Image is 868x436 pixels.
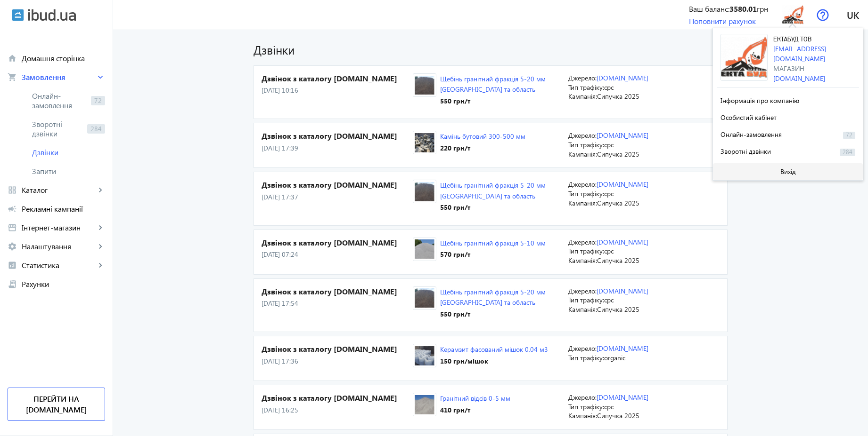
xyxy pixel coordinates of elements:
span: Кампанія: [568,198,597,207]
a: Щебінь гранітний фракція 5-20 мм [GEOGRAPHIC_DATA] та область [440,181,546,200]
mat-icon: shopping_cart [8,72,17,82]
h4: Дзвінок з каталогу [DOMAIN_NAME] [262,238,413,248]
a: [DOMAIN_NAME] [597,131,648,140]
b: 3580.01 [729,4,757,14]
h1: Дзвінки [254,41,728,58]
p: [DATE] 17:54 [262,299,413,308]
span: ЕКТАБУД ТОВ [773,36,811,43]
span: Статистика [22,261,96,270]
span: cpc [604,83,614,92]
a: [DOMAIN_NAME] [597,238,648,246]
h4: Дзвінок з каталогу [DOMAIN_NAME] [262,180,413,190]
span: Інтернет-магазин [22,223,96,232]
a: [DOMAIN_NAME] [597,286,648,295]
h4: Дзвінок з каталогу [DOMAIN_NAME] [262,344,413,354]
a: [DOMAIN_NAME] [773,74,825,83]
img: help.svg [817,9,829,21]
img: 17861653b690f2c3eb9404330082056-fe71065edb.jpg [413,395,436,414]
span: cpc [604,295,614,304]
img: 1626064dc7ed535baf7681978096638-07c6f09a6b.jpg [413,239,436,259]
span: Особистий кабінет [721,113,777,122]
img: 144156511570ab53411436101418115-64d532ed1f.jpg [413,182,436,201]
div: 220 грн /т [440,143,525,153]
span: Джерело: [568,344,597,353]
span: uk [847,9,859,21]
a: Гранітний відсів 0-5 мм [440,394,510,403]
button: Зворотні дзвінки284 [717,142,859,159]
img: 144156511570ab53411436101418115-64d532ed1f.jpg [413,76,436,95]
a: [DOMAIN_NAME] [597,344,648,353]
span: Кампанія: [568,256,597,265]
span: Сипучка 2025 [597,150,639,159]
div: 150 грн /мішок [440,357,548,366]
mat-icon: storefront [8,223,17,232]
span: Дзвінки [32,148,105,157]
span: Рахунки [22,279,105,289]
h4: Дзвінок з каталогу [DOMAIN_NAME] [262,73,413,84]
span: Джерело: [568,286,597,295]
a: Щебінь гранітний фракція 5-10 мм [440,238,546,247]
span: Налаштування [22,242,96,251]
p: [DATE] 07:24 [262,250,413,259]
button: Онлайн-замовлення72 [717,125,859,142]
span: cpc [604,402,614,411]
span: Кампанія: [568,305,597,314]
a: Щебінь гранітний фракція 5-20 мм [GEOGRAPHIC_DATA] та область [440,287,546,307]
span: cpc [604,189,614,198]
span: 72 [91,96,105,105]
img: 2122267f517b298cc96635615662424-19fd067072.jpg [413,346,436,365]
mat-icon: home [8,54,17,63]
span: Вихід [780,168,796,175]
span: Тип трафіку: [568,140,604,149]
mat-icon: keyboard_arrow_right [96,261,105,270]
img: 144156511570ab53411436101418115-64d532ed1f.jpg [413,288,436,308]
div: 550 грн /т [440,203,561,212]
a: Керамзит фасований мішок 0,04 м3 [440,345,548,354]
mat-icon: keyboard_arrow_right [96,72,105,82]
button: Вихід [713,163,863,180]
span: cpc [604,246,614,255]
div: Магазин [773,63,859,73]
div: Ваш баланс: грн [689,4,768,14]
p: [DATE] 17:39 [262,143,413,153]
span: Кампанія: [568,150,597,159]
span: 72 [843,132,855,139]
button: Інформація про компанію [717,91,859,108]
span: Тип трафіку: [568,402,604,411]
a: [DOMAIN_NAME] [597,73,648,82]
img: 5eaad1f404e532167-15882531713-logo.png [721,34,768,81]
h4: Дзвінок з каталогу [DOMAIN_NAME] [262,131,413,141]
div: 550 грн /т [440,96,561,106]
span: Онлайн-замовлення [721,130,782,139]
p: [DATE] 10:16 [262,86,413,95]
a: Поповнити рахунок [689,16,756,26]
mat-icon: keyboard_arrow_right [96,223,105,232]
span: Джерело: [568,393,597,402]
span: Кампанія: [568,92,597,101]
span: Джерело: [568,238,597,246]
span: cpc [604,140,614,149]
span: Замовлення [22,72,96,82]
mat-icon: receipt_long [8,279,17,289]
span: Сипучка 2025 [597,198,639,207]
mat-icon: analytics [8,261,17,270]
span: Джерело: [568,73,597,82]
span: Кампанія: [568,411,597,420]
a: [DOMAIN_NAME] [597,180,648,189]
span: Тип трафіку: [568,295,604,304]
span: Сипучка 2025 [597,411,639,420]
h4: Дзвінок з каталогу [DOMAIN_NAME] [262,393,413,403]
span: Сипучка 2025 [597,256,639,265]
span: 284 [840,149,855,156]
p: [DATE] 17:36 [262,357,413,366]
div: 410 грн /т [440,405,510,415]
img: ibud.svg [12,9,24,21]
span: Каталог [22,185,96,195]
span: Запити [32,166,105,176]
a: Камінь бутовий 300-500 мм [440,132,525,141]
p: [DATE] 16:25 [262,405,413,415]
div: 550 грн /т [440,309,561,319]
span: Зворотні дзвінки [721,147,771,156]
span: Сипучка 2025 [597,305,639,314]
img: ibud_text.svg [28,9,76,21]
